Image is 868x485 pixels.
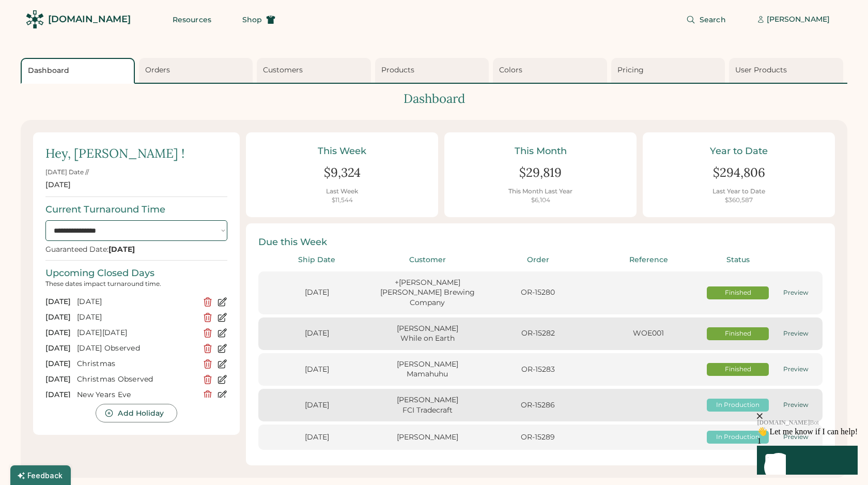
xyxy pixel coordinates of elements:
div: OR-15286 [486,400,590,411]
div: This Week [258,145,426,158]
div: Pricing [617,65,722,75]
div: [DATE] [45,297,71,307]
div: Products [381,65,486,75]
div: These dates impact turnaround time. [45,280,227,288]
div: Customers [263,65,368,75]
div: [DATE] [45,180,71,190]
strong: [DATE] [109,245,135,254]
span: Search [700,16,726,23]
div: OR-15280 [486,287,590,298]
div: [DATE] [265,328,369,339]
div: Preview [775,289,816,297]
div: [DATE] [45,343,71,354]
div: Finished [707,329,769,338]
div: [DATE] [77,297,196,307]
div: OR-15282 [486,328,590,339]
div: [DATE] [265,365,369,375]
div: [DATE] [265,287,369,298]
div: Customer [375,255,479,265]
div: [PERSON_NAME] While on Earth [375,324,479,344]
iframe: Front Chat [695,352,865,483]
div: Year to Date [655,145,823,158]
div: Order [486,255,590,265]
div: Last Year to Date [712,187,765,196]
div: [DATE] [265,432,369,443]
div: Hey, [PERSON_NAME] ! [45,145,184,162]
div: [DATE] [77,312,196,323]
div: [DATE] Date // [45,168,89,177]
img: Rendered Logo - Screens [26,10,44,28]
button: Search [674,9,738,30]
div: [DATE] [45,390,71,400]
div: Last Week [326,187,358,196]
div: [PERSON_NAME] Mamahuhu [375,359,479,380]
div: +[PERSON_NAME] [PERSON_NAME] Brewing Company [375,278,479,308]
div: [DATE] [265,400,369,411]
div: $360,587 [725,196,753,205]
div: [DATE] [45,312,71,323]
div: [PERSON_NAME] FCI Tradecraft [375,395,479,415]
div: [DATE] [45,359,71,369]
div: Ship Date [265,255,369,265]
div: OR-15283 [486,365,590,375]
div: Guaranteed Date: [45,245,135,254]
button: Add Holiday [96,404,177,422]
div: User Products [735,65,840,75]
div: [DATE] [45,328,71,338]
div: Status [707,255,769,265]
div: [DATE] Observed [77,343,196,354]
div: $11,544 [332,196,353,205]
div: Upcoming Closed Days [45,267,154,280]
div: $6,104 [531,196,550,205]
div: [PERSON_NAME] [375,432,479,443]
div: $9,324 [324,164,361,181]
div: Preview [775,329,816,338]
button: Resources [160,9,224,30]
div: Current Turnaround Time [45,203,165,216]
div: Reference [596,255,701,265]
div: Christmas Observed [77,374,196,385]
span: Shop [242,16,262,23]
button: Shop [230,9,288,30]
div: OR-15289 [486,432,590,443]
div: Dashboard [21,90,847,108]
div: Christmas [77,359,196,369]
div: Orders [145,65,250,75]
div: Colors [499,65,604,75]
div: $29,819 [519,164,562,181]
div: This Month Last Year [508,187,572,196]
div: This Month [457,145,624,158]
div: [DOMAIN_NAME] [48,13,131,26]
div: Due this Week [258,236,823,249]
div: WOE001 [596,328,701,339]
div: Finished [707,289,769,297]
div: $294,806 [713,164,765,181]
div: New Years Eve [77,390,196,400]
div: [PERSON_NAME] [767,14,830,25]
div: Dashboard [28,66,131,76]
div: [DATE][DATE] [77,328,196,338]
div: [DATE] [45,374,71,385]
